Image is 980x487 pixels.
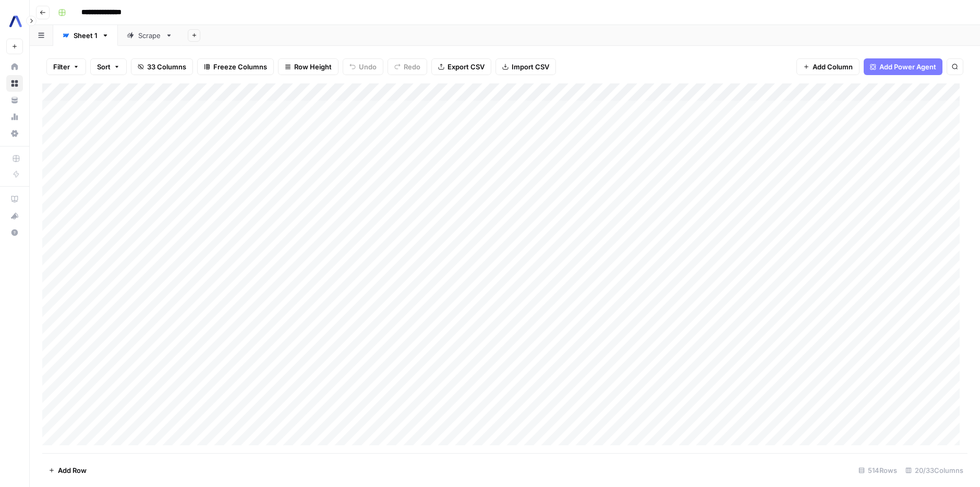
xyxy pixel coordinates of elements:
div: Sheet 1 [74,30,98,41]
span: Filter [53,62,70,72]
button: Sort [90,58,127,75]
div: Scrape [138,30,161,41]
a: Sheet 1 [53,25,118,46]
div: 514 Rows [854,462,901,479]
span: Add Row [58,465,87,476]
span: Sort [97,62,111,72]
button: Add Power Agent [864,58,942,75]
a: Settings [6,125,23,142]
button: Filter [46,58,86,75]
a: Browse [6,75,23,92]
button: Redo [388,58,427,75]
div: What's new? [7,208,22,224]
a: Usage [6,108,23,125]
button: Undo [343,58,383,75]
span: Freeze Columns [213,62,267,72]
span: Add Column [813,62,853,72]
span: Undo [359,62,377,72]
a: Scrape [118,25,182,46]
span: Add Power Agent [879,62,936,72]
button: Row Height [278,58,338,75]
button: Help + Support [6,224,23,241]
span: Export CSV [447,62,485,72]
button: Add Column [796,58,860,75]
button: 33 Columns [131,58,193,75]
span: 33 Columns [147,62,186,72]
a: AirOps Academy [6,191,23,208]
span: Import CSV [512,62,549,72]
button: Export CSV [431,58,491,75]
span: Row Height [294,62,332,72]
span: Redo [404,62,420,72]
button: Import CSV [495,58,556,75]
button: What's new? [6,208,23,224]
a: Your Data [6,92,23,108]
button: Freeze Columns [197,58,274,75]
img: Assembly AI Logo [6,12,25,31]
button: Workspace: Assembly AI [6,8,23,34]
a: Home [6,58,23,75]
button: Add Row [42,462,93,479]
div: 20/33 Columns [901,462,967,479]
